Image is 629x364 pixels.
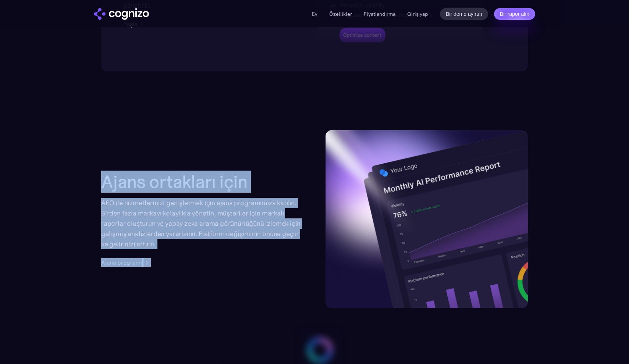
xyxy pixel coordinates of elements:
[364,11,395,17] a: Fiyatlandırma
[101,171,303,192] h2: Ajans ortakları için
[101,198,303,249] div: AEO ile hizmetlerinizi genişletmek için ajans programımıza katılın. Birden fazla markayı kolaylık...
[440,8,488,20] a: Bir demo ayırtın
[94,8,149,20] a: Ev
[101,258,151,267] a: Ajans programı
[329,11,352,17] a: Özellikler
[407,10,428,18] a: Giriş yap
[101,258,142,267] div: Ajans programı
[94,8,149,20] img: cognizo logosu
[312,11,317,17] a: Ev
[494,8,535,20] a: Bir rapor alın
